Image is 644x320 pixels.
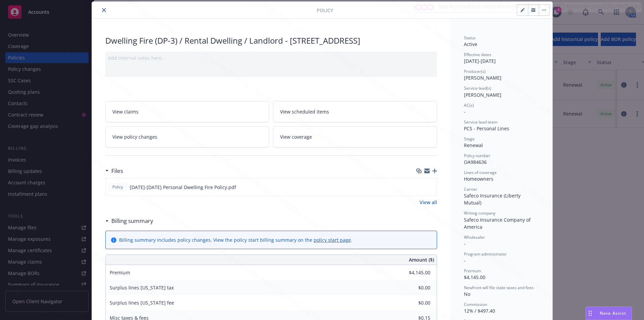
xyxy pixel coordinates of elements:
[464,291,470,297] span: No
[464,136,475,142] span: Stage
[464,159,487,165] span: OA984636
[464,52,491,57] span: Effective dates
[464,153,490,158] span: Policy number
[130,184,236,191] span: [DATE]-[DATE] Personal Dwelling Fire Policy.pdf
[391,283,434,293] input: 0.00
[464,102,474,108] span: AC(s)
[317,7,333,14] span: Policy
[586,307,594,320] div: Drag to move
[273,101,437,122] a: View scheduled items
[464,274,485,280] span: $4,145.00
[391,268,434,278] input: 0.00
[112,108,139,115] span: View claims
[391,298,434,308] input: 0.00
[105,101,269,122] a: View claims
[417,184,423,191] button: download file
[464,119,497,125] span: Service lead team
[464,85,491,91] span: Service lead(s)
[464,186,477,192] span: Carrier
[110,269,130,276] span: Premium
[108,54,434,61] div: Add internal notes here...
[409,256,434,263] span: Amount ($)
[280,108,329,115] span: View scheduled items
[464,240,466,247] span: -
[464,257,466,264] span: -
[464,41,477,47] span: Active
[464,68,486,74] span: Producer(s)
[105,126,269,147] a: View policy changes
[110,284,174,291] span: Surplus lines [US_STATE] tax
[111,217,153,225] h3: Billing summary
[586,307,632,320] button: Nova Assist
[314,237,351,243] a: policy start page
[464,268,481,274] span: Premium
[464,142,483,148] span: Renewal
[464,308,495,314] span: 12% / $497.40
[111,184,124,190] span: Policy
[464,52,539,64] div: [DATE] - [DATE]
[428,184,434,191] button: preview file
[464,210,495,216] span: Writing company
[280,133,312,140] span: View coverage
[464,92,501,98] span: [PERSON_NAME]
[464,125,509,132] span: PCS - Personal Lines
[464,302,487,307] span: Commission
[105,167,123,175] div: Files
[464,192,522,206] span: Safeco Insurance (Liberty Mutual)
[464,285,534,290] span: Newfront will file state taxes and fees
[100,6,108,14] button: close
[119,236,352,243] div: Billing summary includes policy changes. View the policy start billing summary on the .
[464,217,532,230] span: Safeco Insurance Company of America
[464,234,485,240] span: Wholesaler
[464,35,476,41] span: Status
[464,170,497,175] span: Lines of coverage
[110,300,174,306] span: Surplus lines [US_STATE] fee
[111,167,123,175] h3: Files
[112,133,157,140] span: View policy changes
[464,75,501,81] span: [PERSON_NAME]
[420,199,437,206] a: View all
[464,176,493,182] span: Homeowners
[600,310,626,316] span: Nova Assist
[464,108,466,115] span: -
[273,126,437,147] a: View coverage
[105,35,437,46] div: Dwelling Fire (DP-3) / Rental Dwelling / Landlord - [STREET_ADDRESS]
[105,217,153,225] div: Billing summary
[464,251,507,257] span: Program administrator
